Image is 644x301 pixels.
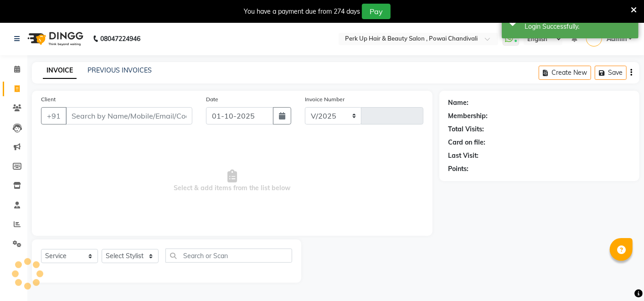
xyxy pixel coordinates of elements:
div: You have a payment due from 274 days [244,7,360,16]
div: Last Visit: [448,151,479,161]
button: Save [595,66,627,80]
button: Pay [362,4,391,19]
label: Date [206,95,218,104]
label: Invoice Number [305,95,345,104]
span: Select & add items from the list below [41,135,423,227]
b: 08047224946 [100,26,140,52]
div: Card on file: [448,138,486,147]
div: Points: [448,164,469,174]
img: logo [23,26,86,52]
button: Create New [539,66,591,80]
div: Total Visits: [448,125,484,134]
a: PREVIOUS INVOICES [88,66,152,74]
div: Membership: [448,111,488,121]
button: +91 [41,107,67,125]
div: Name: [448,98,469,108]
a: INVOICE [43,62,77,79]
label: Client [41,95,56,104]
img: Admin [586,31,602,47]
input: Search by Name/Mobile/Email/Code [66,107,192,125]
div: Login Successfully. [525,22,632,31]
input: Search or Scan [165,249,292,263]
span: Admin [607,34,627,44]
